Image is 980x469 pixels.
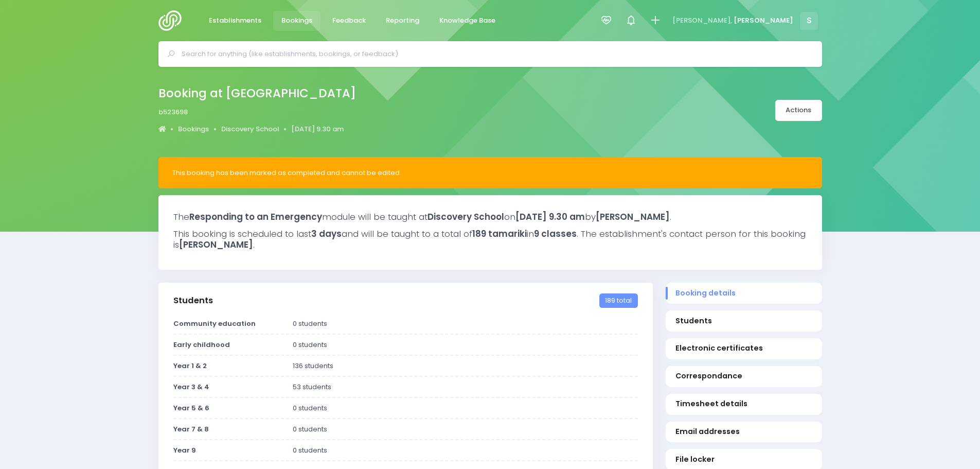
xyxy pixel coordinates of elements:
a: Bookings [178,124,209,134]
strong: Year 1 & 2 [173,361,207,371]
a: Establishments [201,11,270,31]
strong: Discovery School [427,211,504,223]
img: Logo [158,10,188,31]
span: Students [675,316,812,326]
span: Booking details [675,288,812,299]
a: Knowledge Base [431,11,504,31]
span: Correspondance [675,371,812,381]
span: [PERSON_NAME] [734,15,793,26]
strong: 9 classes [534,228,577,240]
span: Electronic certificates [675,343,812,354]
strong: Community education [173,319,256,328]
span: Establishments [209,15,261,26]
strong: Responding to an Emergency [189,211,322,223]
strong: [PERSON_NAME] [596,211,670,223]
strong: [PERSON_NAME] [179,238,253,251]
strong: Year 5 & 6 [173,403,209,413]
span: Timesheet details [675,398,812,409]
div: 0 students [286,319,644,329]
strong: 3 days [311,228,342,240]
strong: Year 7 & 8 [173,424,209,434]
h3: Students [173,296,213,306]
a: Email addresses [666,422,822,443]
span: S [800,12,818,30]
strong: 189 tamariki [472,228,527,240]
span: Reporting [386,15,419,26]
span: Email addresses [675,426,812,437]
a: Feedback [324,11,375,31]
a: Timesheet details [666,394,822,415]
span: Bookings [281,15,312,26]
span: Knowledge Base [439,15,495,26]
a: Reporting [378,11,428,31]
span: 189 total [599,293,637,308]
span: b523698 [158,107,188,117]
strong: Year 3 & 4 [173,382,209,392]
a: Bookings [273,11,321,31]
div: 0 students [286,424,644,435]
div: 53 students [286,382,644,392]
a: Actions [775,100,822,121]
h2: Booking at [GEOGRAPHIC_DATA] [158,86,356,100]
strong: Early childhood [173,340,230,350]
a: Students [666,310,822,332]
input: Search for anything (like establishments, bookings, or feedback) [182,46,808,62]
strong: Year 9 [173,445,196,455]
div: 0 students [286,403,644,413]
div: This booking has been marked as completed and cannot be edited. [172,168,808,178]
strong: [DATE] 9.30 am [515,211,585,223]
span: File locker [675,454,812,465]
h3: This booking is scheduled to last and will be taught to a total of in . The establishment's conta... [173,229,807,250]
a: [DATE] 9.30 am [291,124,344,134]
span: Feedback [332,15,366,26]
a: Discovery School [221,124,279,134]
a: Booking details [666,283,822,304]
div: 0 students [286,340,644,350]
a: Electronic certificates [666,338,822,359]
a: Correspondance [666,366,822,387]
h3: The module will be taught at on by . [173,212,807,222]
div: 136 students [286,361,644,371]
span: [PERSON_NAME], [672,15,732,26]
div: 0 students [286,445,644,456]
